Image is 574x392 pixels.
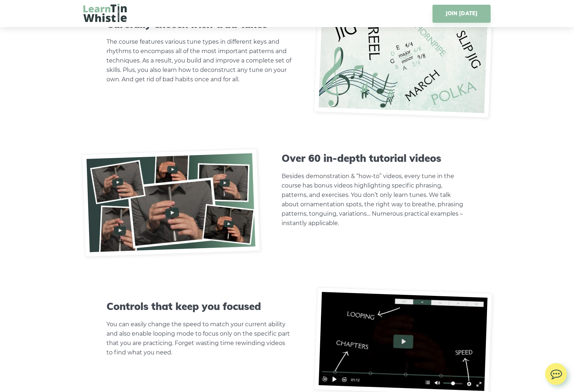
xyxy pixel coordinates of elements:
[83,4,127,22] img: LearnTinWhistle.com
[106,300,292,313] h3: Controls that keep you focused
[106,37,292,84] p: The course features various tune types in different keys and rhythms to encompass all of the most...
[282,172,467,228] p: Besides demonstration & “how-to” videos, every tune in the course has bonus videos highlighting s...
[432,5,491,23] a: JOIN [DATE]
[545,363,567,382] img: chat.svg
[106,18,292,30] h3: Carefully chosen Irish trad tunes
[106,320,292,357] p: You can easily change the speed to match your current ability and also enable looping mode to foc...
[82,148,260,257] img: Tin Whistle Course - HD tutorial videos
[282,152,467,164] h3: Over 60 in-depth tutorial videos
[314,9,492,118] img: Tin Whistle Course - Irish trad tunes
